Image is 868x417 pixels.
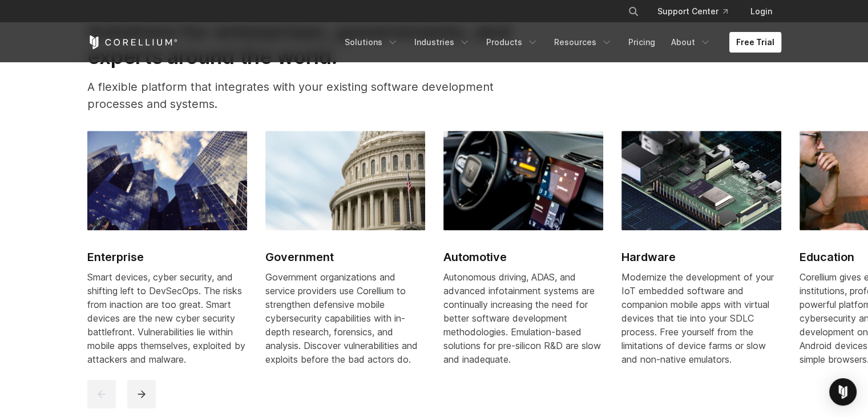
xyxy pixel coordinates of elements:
[623,1,644,22] button: Search
[87,78,542,113] p: A flexible platform that integrates with your existing software development processes and systems.
[664,32,718,53] a: About
[443,131,603,230] img: Automotive
[621,32,662,53] a: Pricing
[621,248,781,266] h2: Hardware
[621,131,781,380] a: Hardware Hardware Modernize the development of your IoT embedded software and companion mobile ap...
[338,32,781,53] div: Navigation Menu
[87,248,247,266] h2: Enterprise
[729,32,781,53] a: Free Trial
[87,380,116,408] button: previous
[648,1,737,22] a: Support Center
[87,35,178,49] a: Corellium Home
[127,380,156,408] button: next
[547,32,619,53] a: Resources
[87,270,247,366] div: Smart devices, cyber security, and shifting left to DevSecOps. The risks from inaction are too gr...
[407,32,477,53] a: Industries
[338,32,405,53] a: Solutions
[443,248,603,266] h2: Automotive
[621,271,774,365] span: Modernize the development of your IoT embedded software and companion mobile apps with virtual de...
[87,131,247,230] img: Enterprise
[265,270,425,366] div: Government organizations and service providers use Corellium to strengthen defensive mobile cyber...
[443,270,603,366] div: Autonomous driving, ADAS, and advanced infotainment systems are continually increasing the need f...
[741,1,781,22] a: Login
[265,248,425,266] h2: Government
[829,378,857,406] div: Open Intercom Messenger
[265,131,425,380] a: Government Government Government organizations and service providers use Corellium to strengthen ...
[443,131,603,380] a: Automotive Automotive Autonomous driving, ADAS, and advanced infotainment systems are continually...
[265,131,425,230] img: Government
[479,32,545,53] a: Products
[621,131,781,230] img: Hardware
[614,1,781,22] div: Navigation Menu
[87,131,247,380] a: Enterprise Enterprise Smart devices, cyber security, and shifting left to DevSecOps. The risks fr...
